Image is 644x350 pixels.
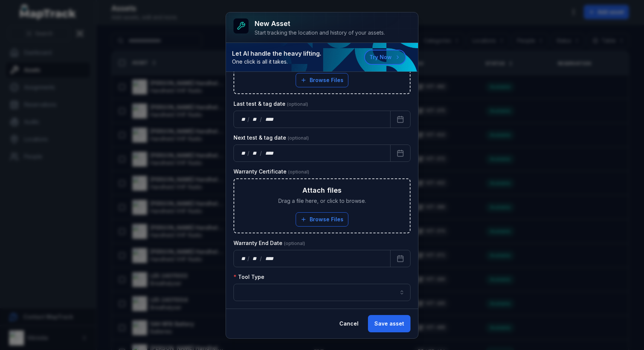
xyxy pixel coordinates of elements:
[250,116,260,123] div: month,
[240,149,247,157] div: day,
[233,168,309,175] label: Warranty Certificate
[233,100,308,108] label: Last test & tag date
[390,145,411,162] button: Calendar
[390,250,411,267] button: Calendar
[247,255,250,262] div: /
[296,212,348,227] button: Browse Files
[260,149,262,157] div: /
[364,50,406,65] button: Try Now
[232,58,321,65] span: One click is all it takes.
[250,149,260,157] div: month,
[233,284,411,301] input: asset-add:cf[f53fc1a0-1094-482c-b36b-34fb7d9f113f]-label
[333,315,365,332] button: Cancel
[233,134,309,142] label: Next test & tag date
[247,149,250,157] div: /
[260,116,262,123] div: /
[296,73,348,87] button: Browse Files
[260,255,262,262] div: /
[255,29,385,37] div: Start tracking the location and history of your assets.
[240,255,247,262] div: day,
[368,315,411,332] button: Save asset
[240,116,247,123] div: day,
[233,239,305,247] label: Warranty End Date
[262,255,276,262] div: year,
[262,116,276,123] div: year,
[390,111,411,128] button: Calendar
[232,49,321,58] strong: Let AI handle the heavy lifting.
[262,149,276,157] div: year,
[247,116,250,123] div: /
[250,255,260,262] div: month,
[255,18,385,29] h3: New asset
[278,197,366,205] span: Drag a file here, or click to browse.
[302,185,342,196] h3: Attach files
[233,273,264,281] label: Tool Type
